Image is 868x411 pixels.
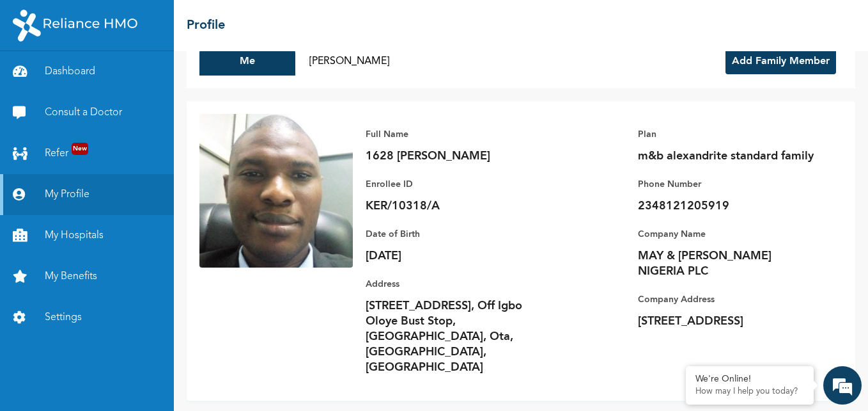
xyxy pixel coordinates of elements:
p: Address [366,277,545,292]
p: How may I help you today? [695,387,804,397]
p: Enrollee ID [366,177,545,192]
img: d_794563401_company_1708531726252_794563401 [24,64,52,96]
span: Conversation [6,367,125,376]
button: Me [199,47,295,76]
p: Full Name [366,127,545,142]
div: Chat with us now [66,72,215,88]
p: 1628 [PERSON_NAME] [366,149,545,164]
p: [STREET_ADDRESS], Off Igbo Oloye Bust Stop, [GEOGRAPHIC_DATA], Ota, [GEOGRAPHIC_DATA], [GEOGRAPHI... [366,298,545,375]
p: [STREET_ADDRESS] [638,314,817,329]
img: Enrollee [199,114,353,268]
p: MAY & [PERSON_NAME] NIGERIA PLC [638,248,817,279]
div: Minimize live chat window [210,6,240,37]
textarea: Type your message and hit 'Enter' [6,300,244,344]
button: Add Family Member [725,49,836,74]
p: KER/10318/A [366,198,545,214]
p: Company Name [638,227,817,242]
span: New [72,143,88,155]
p: 2348121205919 [638,198,817,214]
img: RelianceHMO's Logo [13,10,137,42]
p: Company Address [638,292,817,307]
span: We're online! [74,136,176,266]
button: [PERSON_NAME] [302,47,398,76]
p: Phone Number [638,177,817,192]
div: FAQs [125,344,244,384]
p: Date of Birth [366,227,545,242]
p: m&b alexandrite standard family [638,149,817,164]
p: Plan [638,127,817,142]
p: [DATE] [366,248,545,264]
h2: Profile [187,16,225,35]
div: We're Online! [695,374,804,385]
